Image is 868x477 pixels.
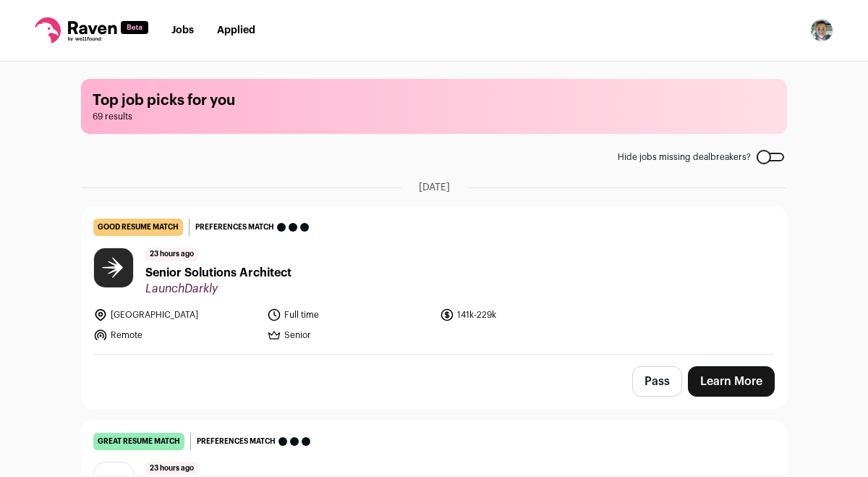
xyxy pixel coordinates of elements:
div: good resume match [93,219,183,236]
li: Full time [267,308,432,322]
button: Open dropdown [810,19,833,42]
div: great resume match [93,433,184,450]
button: Pass [632,366,682,397]
a: good resume match Preferences match 23 hours ago Senior Solutions Architect LaunchDarkly [GEOGRAP... [82,207,786,354]
h1: Top job picks for you [93,90,775,111]
span: Preferences match [195,220,274,235]
img: 5cad6ce5a203977903d15535070a3b2309989586da837a02bc640e69fbc3b546.png [94,248,133,287]
span: 23 hours ago [145,462,198,476]
span: 69 results [93,111,775,122]
span: [DATE] [419,180,450,195]
img: 19917917-medium_jpg [810,19,833,42]
span: Preferences match [197,434,276,449]
a: Learn More [688,366,775,397]
a: Jobs [171,25,194,35]
span: LaunchDarkly [145,282,292,296]
li: 141k-229k [440,308,605,322]
li: [GEOGRAPHIC_DATA] [93,308,258,322]
span: Senior Solutions Architect [145,264,292,282]
li: Remote [93,328,258,342]
li: Senior [267,328,432,342]
span: 23 hours ago [145,248,198,261]
a: Applied [217,25,255,35]
span: Hide jobs missing dealbreakers? [618,151,751,163]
